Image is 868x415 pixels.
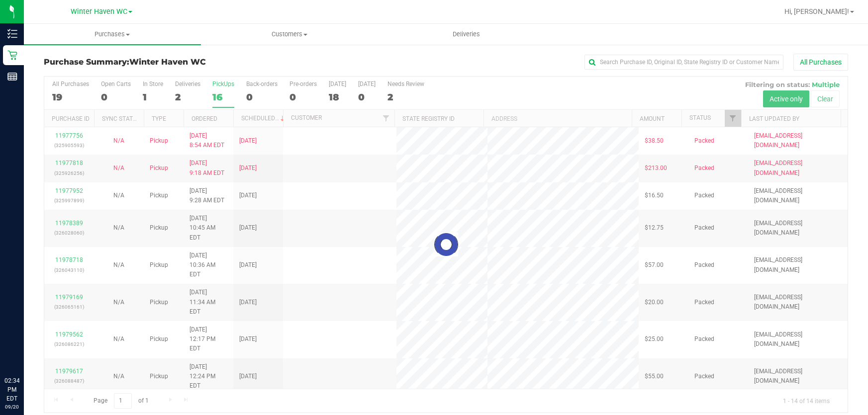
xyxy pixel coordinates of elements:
[784,7,849,15] span: Hi, [PERSON_NAME]!
[129,57,206,67] span: Winter Haven WC
[7,50,17,60] inline-svg: Retail
[24,30,201,39] span: Purchases
[71,7,127,16] span: Winter Haven WC
[793,54,848,71] button: All Purchases
[10,335,40,365] iframe: Resource center
[7,29,17,39] inline-svg: Inventory
[4,403,19,411] p: 09/20
[378,24,555,45] a: Deliveries
[4,376,19,403] p: 02:34 PM EDT
[7,72,17,82] inline-svg: Reports
[201,30,378,39] span: Customers
[201,24,378,45] a: Customers
[584,55,783,70] input: Search Purchase ID, Original ID, State Registry ID or Customer Name...
[44,58,312,67] h3: Purchase Summary:
[24,24,201,45] a: Purchases
[439,30,493,39] span: Deliveries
